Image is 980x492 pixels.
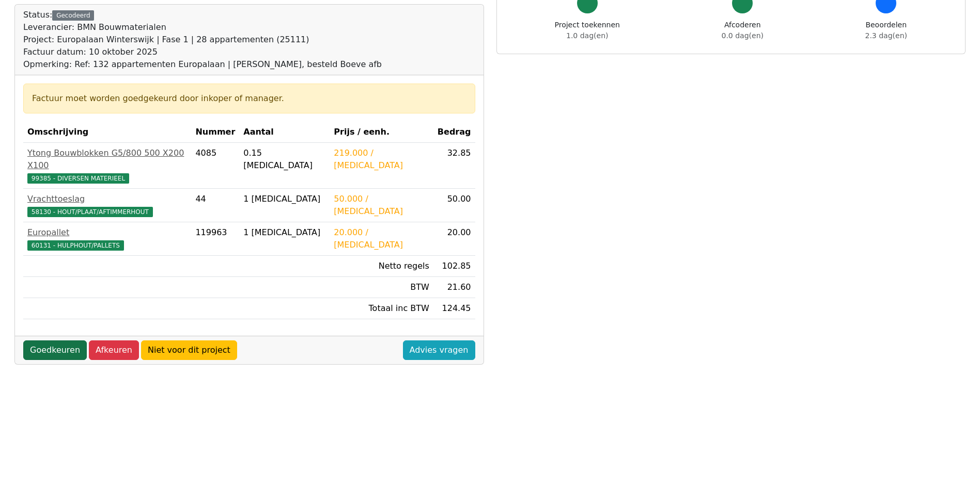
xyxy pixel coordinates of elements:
span: 58130 - HOUT/PLAAT/AFTIMMERHOUT [27,207,153,217]
a: Vrachttoeslag58130 - HOUT/PLAAT/AFTIMMERHOUT [27,193,187,218]
td: 102.85 [433,256,475,277]
div: Vrachttoeslag [27,193,187,205]
span: 60131 - HULPHOUT/PALLETS [27,240,124,251]
div: Factuur datum: 10 oktober 2025 [23,46,382,58]
span: 99385 - DIVERSEN MATERIEEL [27,173,129,184]
div: Afcoderen [722,20,764,41]
a: Advies vragen [403,340,475,360]
div: Leverancier: BMN Bouwmaterialen [23,21,382,34]
div: Factuur moet worden goedgekeurd door inkoper of manager. [32,92,466,105]
th: Aantal [239,122,330,143]
td: Totaal inc BTW [330,298,433,319]
div: Project toekennen [555,20,620,41]
span: 0.0 dag(en) [722,31,764,40]
div: Ytong Bouwblokken G5/800 500 X200 X100 [27,147,187,172]
div: Beoordelen [865,20,907,41]
td: 4085 [191,143,239,189]
th: Omschrijving [23,122,191,143]
td: Netto regels [330,256,433,277]
th: Nummer [191,122,239,143]
div: Status: [23,9,382,71]
a: Europallet60131 - HULPHOUT/PALLETS [27,226,187,251]
div: 1 [MEDICAL_DATA] [243,226,325,239]
div: 1 [MEDICAL_DATA] [243,193,325,205]
td: 50.00 [433,189,475,222]
td: 21.60 [433,277,475,298]
td: 32.85 [433,143,475,189]
a: Afkeuren [89,340,139,360]
div: Project: Europalaan Winterswijk | Fase 1 | 28 appartementen (25111) [23,34,382,46]
td: 20.00 [433,222,475,256]
a: Ytong Bouwblokken G5/800 500 X200 X10099385 - DIVERSEN MATERIEEL [27,147,187,184]
a: Goedkeuren [23,340,87,360]
div: 50.000 / [MEDICAL_DATA] [334,193,429,218]
span: 1.0 dag(en) [566,31,608,40]
div: Opmerking: Ref: 132 appartementen Europalaan | [PERSON_NAME], besteld Boeve afb [23,58,382,71]
div: 0.15 [MEDICAL_DATA] [243,147,325,172]
td: 124.45 [433,298,475,319]
div: Gecodeerd [52,10,94,21]
div: 20.000 / [MEDICAL_DATA] [334,226,429,251]
td: 44 [191,189,239,222]
th: Bedrag [433,122,475,143]
div: 219.000 / [MEDICAL_DATA] [334,147,429,172]
a: Niet voor dit project [141,340,237,360]
td: 119963 [191,222,239,256]
th: Prijs / eenh. [330,122,433,143]
div: Europallet [27,226,187,239]
td: BTW [330,277,433,298]
span: 2.3 dag(en) [865,31,907,40]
